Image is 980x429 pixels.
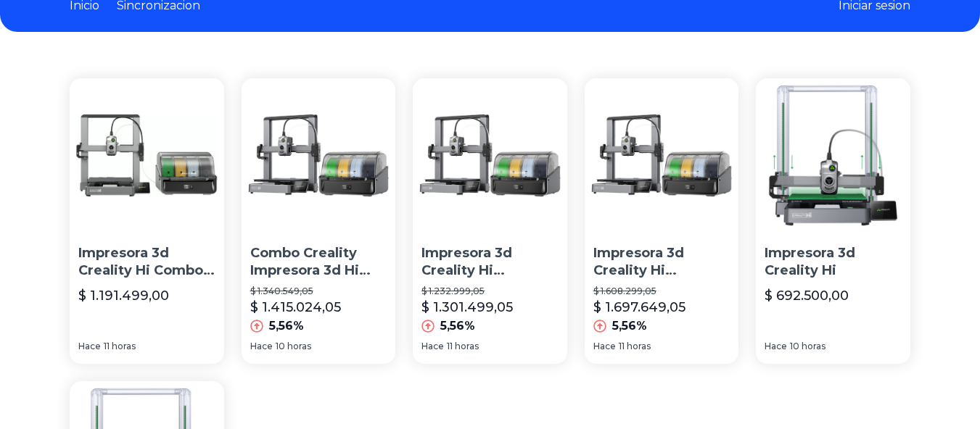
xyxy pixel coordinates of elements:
span: 10 horas [790,341,825,352]
span: Hace [250,341,273,352]
p: $ 1.301.499,05 [421,297,513,317]
a: Impresora 3d Creality Hi Combo Fdm Preventa Fin De MarzoImpresora 3d Creality Hi Combo Fdm Preven... [70,78,224,364]
span: Hace [593,341,616,352]
span: 11 horas [447,341,479,352]
a: Combo Creality Impresora 3d Hi MultifilamentoCombo Creality Impresora 3d Hi Multifilamento$ 1.340... [242,78,396,364]
p: Impresora 3d Creality Hi Multifilamento [593,244,730,280]
img: Impresora 3d Creality Hi [756,78,910,233]
img: Combo Creality Impresora 3d Hi Multifilamento [242,78,396,233]
span: 10 horas [276,341,311,352]
p: $ 1.415.024,05 [250,297,341,317]
p: Impresora 3d Creality Hi Combo Fdm Preventa Fin De Marzo [78,244,215,280]
a: Impresora 3d Creality HiImpresora 3d Creality Hi$ 692.500,00Hace10 horas [756,78,910,364]
p: $ 1.232.999,05 [421,286,559,297]
p: 5,56% [612,317,647,335]
p: $ 1.340.549,05 [250,286,387,297]
p: $ 1.697.649,05 [593,297,685,317]
p: Impresora 3d Creality Hi Multifilamento [421,244,559,280]
p: Impresora 3d Creality Hi [765,244,902,280]
p: $ 692.500,00 [765,286,849,306]
img: Impresora 3d Creality Hi Multifilamento [413,78,567,233]
p: 5,56% [269,317,304,335]
p: Combo Creality Impresora 3d Hi Multifilamento [250,244,387,280]
a: Impresora 3d Creality Hi MultifilamentoImpresora 3d Creality Hi Multifilamento$ 1.608.299,05$ 1.6... [585,78,739,364]
img: Impresora 3d Creality Hi Multifilamento [585,78,739,233]
p: $ 1.191.499,00 [78,286,169,306]
span: 11 horas [619,341,651,352]
span: Hace [421,341,444,352]
p: $ 1.608.299,05 [593,286,730,297]
img: Impresora 3d Creality Hi Combo Fdm Preventa Fin De Marzo [70,78,224,233]
span: Hace [765,341,787,352]
span: Hace [78,341,101,352]
a: Impresora 3d Creality Hi MultifilamentoImpresora 3d Creality Hi Multifilamento$ 1.232.999,05$ 1.3... [413,78,567,364]
p: 5,56% [440,317,475,335]
span: 11 horas [104,341,136,352]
